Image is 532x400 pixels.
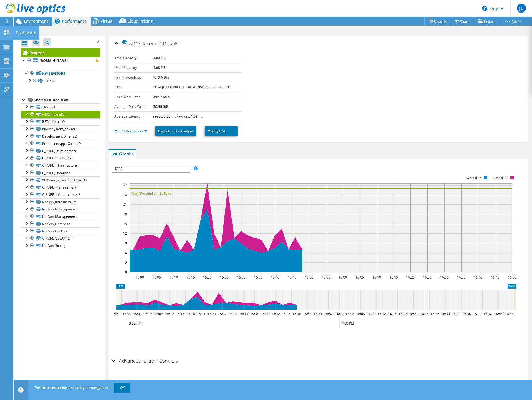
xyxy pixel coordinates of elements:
[474,275,482,280] text: 16:40
[21,220,100,227] a: NetApp_Database
[355,275,364,280] text: 16:05
[451,17,474,26] a: Share
[197,311,205,316] text: 15:21
[123,212,127,216] text: 18
[517,4,526,13] span: JL
[186,311,195,316] text: 15:18
[153,75,169,80] b: 7.10 MB/s
[114,104,153,109] label: Average Daily Write
[338,275,347,280] text: 16:00
[452,311,460,316] text: 16:33
[260,311,269,316] text: 15:39
[169,275,178,280] text: 15:10
[125,250,127,255] text: 6
[125,270,127,274] text: 0
[424,17,451,26] a: Reports
[441,311,450,316] text: 16:30
[21,147,100,154] a: C_PURE_Development
[254,275,262,280] text: 15:35
[377,311,386,316] text: 16:12
[123,192,127,197] text: 24
[324,311,333,316] text: 15:57
[123,202,127,207] text: 21
[21,191,100,198] a: C_PURE_Infrastructure_2
[114,129,147,133] a: More Information
[345,311,354,316] text: 16:03
[356,311,365,316] text: 16:06
[21,140,100,147] a: ProductionApps_XtremIO
[420,311,428,316] text: 16:24
[123,221,127,226] text: 15
[122,40,162,47] span: AIMS_XtremIO
[270,275,279,280] text: 15:40
[133,311,141,316] text: 15:03
[21,213,100,220] a: NetApp_Management
[114,55,153,61] label: Total Capacity
[21,111,100,118] a: AIMS_XtremIO
[218,311,226,316] text: 15:27
[292,311,301,316] text: 15:48
[203,275,211,280] text: 15:20
[228,311,237,316] text: 15:30
[175,311,184,316] text: 15:15
[271,311,280,316] text: 15:42
[398,311,407,316] text: 16:18
[21,70,100,77] a: Hypervisors
[21,162,100,169] a: C_PURE_Infrastructure
[101,18,113,24] span: Virtual
[122,311,131,316] text: 15:00
[21,206,100,213] a: NetApp_Development
[114,65,153,70] label: Used Capacity
[114,75,153,80] label: Peak Throughput
[304,275,313,280] text: 15:50
[313,311,322,316] text: 15:54
[409,311,418,316] text: 16:21
[490,275,499,280] text: 16:45
[21,48,100,57] a: Project
[483,311,492,316] text: 16:42
[21,155,100,162] a: C_PURE_Production
[40,58,68,63] b: [DOMAIN_NAME]
[21,57,100,64] a: [DOMAIN_NAME]
[21,235,100,242] a: C_PURE_VEEAMREP
[21,198,100,206] a: NetApp_Infrastructure
[250,311,258,316] text: 15:36
[220,275,228,280] text: 15:25
[389,275,398,280] text: 16:15
[21,103,100,111] a: XtremIO
[505,311,513,316] text: 16:48
[21,118,100,125] a: BETA_XtremIO
[21,133,100,140] a: Development_XtremIO
[423,275,431,280] text: 16:25
[132,191,171,196] text: 95th Percentile = 26 IOPS
[321,275,330,280] text: 15:55
[21,125,100,133] a: PhoneSystem_XtremIO
[430,311,439,316] text: 16:27
[62,18,87,24] span: Performance
[406,275,414,280] text: 16:20
[152,275,161,280] text: 15:05
[207,311,216,316] text: 15:24
[388,311,396,316] text: 16:15
[303,311,311,316] text: 15:51
[125,260,127,265] text: 3
[21,184,100,191] a: C_PURE_Management
[462,311,471,316] text: 16:36
[114,84,153,90] label: IOPS
[21,242,100,249] a: NetApp_Storage
[34,385,109,390] span: This site uses cookies to track your navigation.
[112,151,134,157] span: Graphs
[21,227,100,235] a: NetApp_Backup
[457,275,465,280] text: 16:35
[153,85,230,89] b: 28 at [GEOGRAPHIC_DATA], 95th Percentile = 26
[482,6,487,11] svg: \n
[499,17,525,26] a: More
[123,183,127,187] text: 27
[21,176,100,184] a: VMWareReplication_XtremIO
[112,355,178,366] h2: Advanced Graph Controls
[153,55,166,60] b: 3.00 TiB
[282,311,290,316] text: 15:45
[440,275,448,280] text: 16:30
[287,275,296,280] text: 15:45
[473,311,481,316] text: 16:39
